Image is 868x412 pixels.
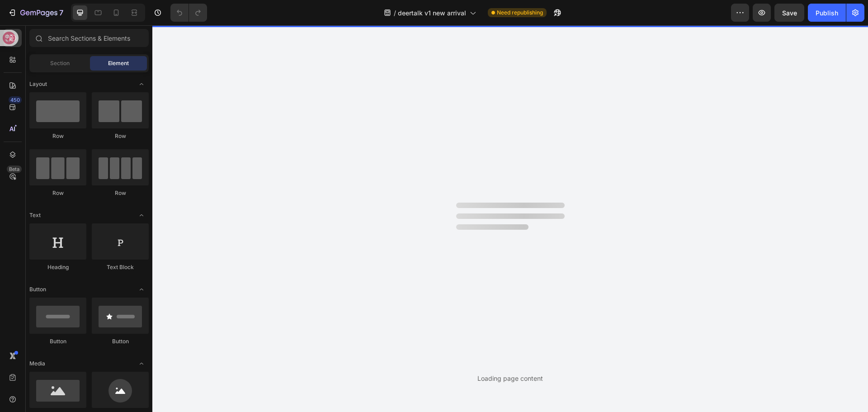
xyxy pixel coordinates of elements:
span: Section [50,59,70,67]
div: Row [92,132,149,140]
span: Save [782,9,797,17]
button: Publish [808,4,846,22]
span: Toggle open [134,77,149,91]
div: Button [29,337,86,346]
div: Text Block [92,263,149,271]
span: / [394,8,396,18]
div: Loading page content [477,374,543,383]
span: Need republishing [497,9,543,17]
span: Button [29,285,46,294]
span: Toggle open [134,208,149,223]
div: Beta [7,166,22,173]
input: Search Sections & Elements [29,29,149,47]
span: Text [29,211,41,219]
div: Heading [29,263,86,271]
span: Element [108,59,129,67]
div: Button [92,337,149,346]
div: 450 [9,96,22,104]
div: Row [92,189,149,197]
div: Row [29,132,86,140]
span: Toggle open [134,282,149,297]
p: 7 [59,7,63,18]
span: Layout [29,80,47,88]
span: Toggle open [134,356,149,371]
div: Publish [816,8,838,18]
span: deertalk v1 new arrival [398,8,466,18]
button: 7 [4,4,67,22]
div: Row [29,189,86,197]
div: Undo/Redo [170,4,207,22]
span: Media [29,360,45,368]
button: Save [774,4,804,22]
